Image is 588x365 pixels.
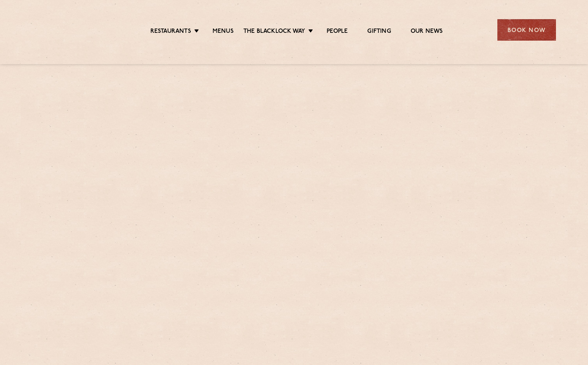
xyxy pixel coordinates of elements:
a: The Blacklock Way [243,28,305,36]
a: Gifting [367,28,391,36]
img: svg%3E [32,7,100,52]
div: Book Now [497,19,556,41]
a: Menus [213,28,234,36]
a: Our News [411,28,443,36]
a: Restaurants [150,28,191,36]
a: People [327,28,348,36]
